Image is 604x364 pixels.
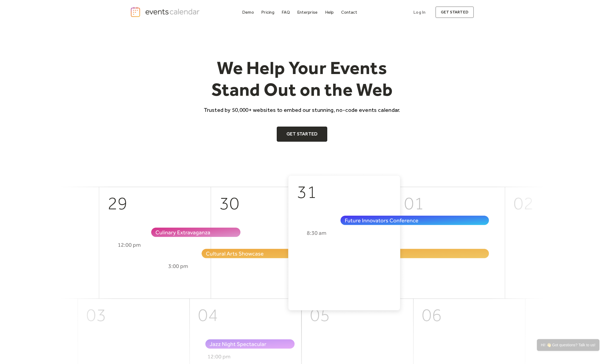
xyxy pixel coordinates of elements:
div: Help [325,11,334,14]
h1: We Help Your Events Stand Out on the Web [199,57,405,101]
a: Enterprise [295,9,320,16]
p: Trusted by 50,000+ websites to embed our stunning, no-code events calendar. [199,106,405,114]
a: Demo [240,9,256,16]
div: Pricing [261,11,274,14]
a: get started [435,6,474,18]
a: Contact [339,9,359,16]
a: home [130,6,201,17]
a: Log In [408,6,431,18]
div: Enterprise [297,11,318,14]
div: Contact [341,11,357,14]
a: Get Started [277,127,328,142]
a: Pricing [259,9,276,16]
div: Demo [242,11,254,14]
a: Help [323,9,336,16]
div: FAQ [282,11,290,14]
a: FAQ [279,9,292,16]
